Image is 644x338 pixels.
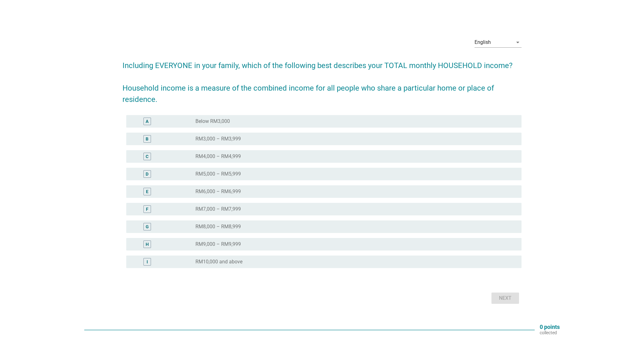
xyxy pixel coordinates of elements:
div: G [146,224,149,230]
div: E [146,188,148,195]
div: I [147,259,148,265]
label: RM4,000 – RM4,999 [195,153,241,160]
label: RM6,000 – RM6,999 [195,188,241,195]
p: collected [540,330,560,335]
div: A [146,118,148,125]
div: English [475,40,491,45]
div: F [146,206,148,213]
label: RM9,000 – RM9,999 [195,241,241,247]
label: RM7,000 – RM7,999 [195,206,241,212]
label: RM8,000 – RM8,999 [195,224,241,230]
h2: Including EVERYONE in your family, which of the following best describes your TOTAL monthly HOUSE... [122,54,522,105]
div: B [146,136,148,142]
label: RM3,000 – RM3,999 [195,136,241,142]
i: arrow_drop_down [514,39,522,46]
label: RM10,000 and above [195,259,242,265]
label: Below RM3,000 [195,118,230,124]
div: H [146,241,149,248]
div: D [146,171,148,177]
label: RM5,000 – RM5,999 [195,171,241,177]
div: C [146,153,148,160]
p: 0 points [540,324,560,330]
